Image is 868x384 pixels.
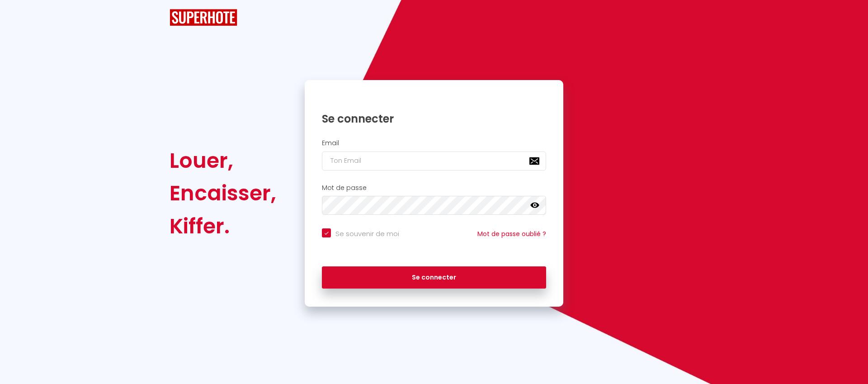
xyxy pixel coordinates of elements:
input: Ton Email [322,152,546,171]
h1: Se connecter [322,112,546,126]
div: Louer, [170,144,276,177]
a: Mot de passe oublié ? [477,229,546,238]
div: Kiffer. [170,210,276,242]
img: SuperHote logo [170,9,237,26]
h2: Email [322,139,546,147]
div: Encaisser, [170,177,276,209]
h2: Mot de passe [322,184,546,192]
button: Se connecter [322,266,546,289]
